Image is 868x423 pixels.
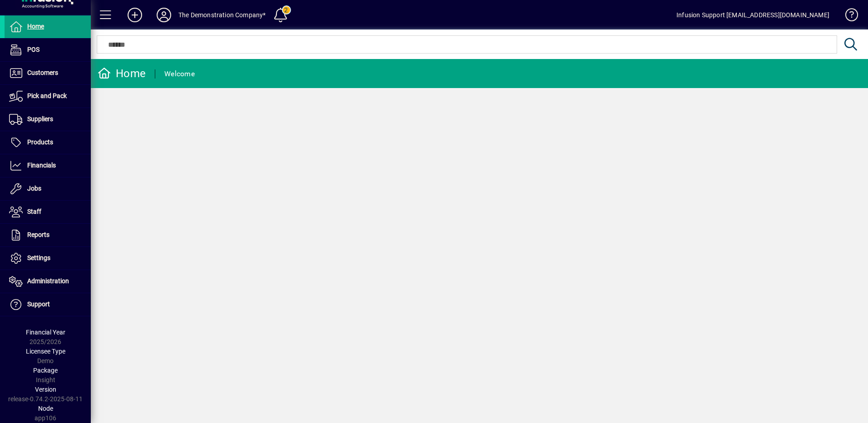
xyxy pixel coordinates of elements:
[98,66,146,81] div: Home
[27,208,41,215] span: Staff
[5,224,91,246] a: Reports
[33,367,58,374] span: Package
[5,177,91,200] a: Jobs
[5,201,91,223] a: Staff
[38,405,53,412] span: Node
[149,7,178,23] button: Profile
[26,348,65,355] span: Licensee Type
[676,8,829,22] div: Infusion Support [EMAIL_ADDRESS][DOMAIN_NAME]
[5,131,91,154] a: Products
[27,300,50,308] span: Support
[27,185,41,192] span: Jobs
[120,7,149,23] button: Add
[5,293,91,316] a: Support
[5,270,91,293] a: Administration
[26,329,65,336] span: Financial Year
[27,115,53,123] span: Suppliers
[5,154,91,177] a: Financials
[5,39,91,61] a: POS
[5,85,91,108] a: Pick and Pack
[27,92,67,99] span: Pick and Pack
[27,231,49,238] span: Reports
[164,67,195,81] div: Welcome
[178,8,266,22] div: The Demonstration Company*
[35,386,56,393] span: Version
[5,62,91,84] a: Customers
[27,254,50,261] span: Settings
[5,247,91,270] a: Settings
[5,108,91,131] a: Suppliers
[27,138,53,146] span: Products
[27,277,69,285] span: Administration
[27,23,44,30] span: Home
[27,69,58,76] span: Customers
[27,162,56,169] span: Financials
[27,46,39,53] span: POS
[838,2,857,31] a: Knowledge Base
